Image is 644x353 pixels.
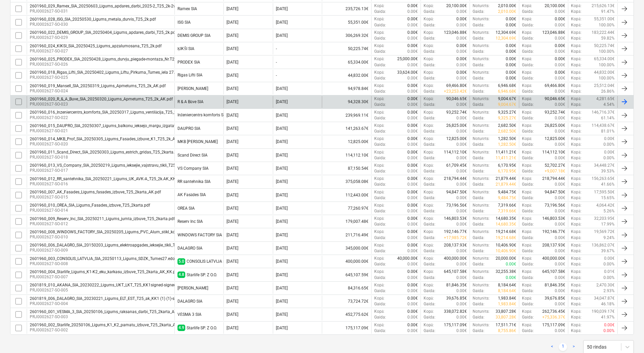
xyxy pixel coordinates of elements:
p: 93,252.74€ [545,110,565,115]
p: Kopā : [571,89,581,94]
p: 0.00€ [456,75,467,81]
p: Gaida : [473,89,484,94]
div: ISG SIA [177,20,191,25]
p: Kopā : [374,136,384,142]
div: - [276,73,277,78]
p: Noturēts : [473,110,489,115]
p: Kopā : [374,56,384,62]
p: Gaida : [522,9,534,15]
p: Kopā : [374,16,384,22]
p: Kopā : [424,30,434,36]
div: 112,443.00€ [322,189,371,201]
p: Noturēts : [473,123,489,128]
p: Gaida : [374,22,386,28]
p: 0.00€ [456,36,467,41]
p: 0.00€ [407,3,418,9]
div: 2601960_029_Ramex_SIA_20250603_Ligums_apdares_darbi_2025-2_T25_2k-2vers.pdf [30,4,188,8]
p: Gaida : [522,62,534,68]
p: PRJ0002627-SO-024 [30,88,166,94]
p: Gaida : [424,89,435,94]
div: 179,007.48€ [322,216,371,227]
p: Gaida : [522,102,534,108]
p: 123,046.88€ [444,30,467,36]
div: [DATE] [276,6,288,11]
div: 2601960_018_Rigas_Lifti_SIA_20250402_Ligums_Liftu_Pirkuma_Tumes_iela 27.pdf [30,70,181,75]
p: 0.00€ [407,136,418,142]
div: [DATE] [276,126,288,131]
p: Gaida : [522,49,534,54]
div: 114,112.10€ [322,149,371,161]
div: 645,107.59€ [322,269,371,280]
p: Kopā : [424,123,434,128]
p: 0.00€ [407,115,418,121]
p: 2,010.00€ [498,3,516,9]
p: Gaida : [424,9,435,15]
p: 0.00€ [555,49,565,54]
div: 175,117.09€ [322,322,371,334]
div: - [276,60,277,65]
div: DEMIS GROUP SIA [177,33,211,38]
div: Mansell SIA [177,86,208,91]
p: 0.00€ [555,36,565,41]
p: Noturēts : [473,136,489,142]
p: 0.00€ [506,16,516,22]
div: 73,724.72€ [322,296,371,307]
p: 0.00€ [506,43,516,49]
p: Gaida : [522,128,534,134]
div: [DATE] [226,86,238,91]
p: + 23,253.42€ [444,89,467,94]
div: Inženiercentrs komforts SIA [177,113,227,118]
p: Gaida : [374,102,386,108]
p: 0.00€ [407,96,418,102]
p: Noturēts : [473,3,489,9]
p: Kopā : [424,43,434,49]
p: 1,282.50€ [498,142,516,147]
p: PRJ0002627-SO-031 [30,8,188,14]
p: Gaida : [374,49,386,54]
p: Kopā : [571,75,581,81]
p: 0.00€ [604,136,615,142]
p: 59.82% [601,36,615,41]
p: Noturēts : [473,96,489,102]
p: Kopā : [571,62,581,68]
p: 0.00€ [407,128,418,134]
p: PRJ0002627-SO-027 [30,48,162,54]
p: Gaida : [374,89,386,94]
p: PRJ0002627-SO-021 [30,128,210,134]
p: Kopā : [571,56,581,62]
p: 33,624.00€ [397,70,418,75]
p: 90,046.65€ [545,96,565,102]
p: Kopā : [374,123,384,128]
p: 0.00€ [407,43,418,49]
div: DAUPRO SIA [177,126,200,131]
p: Gaida : [473,75,484,81]
p: 12,825.00€ [446,136,467,142]
p: 0.00€ [407,110,418,115]
p: 9,325.27€ [498,115,516,121]
div: 84,316.65€ [322,282,371,294]
p: 90,046.65€ [446,96,467,102]
p: 2,682.50€ [498,128,516,134]
div: 2601960_015_DAUPRO_SIA_20250307_Ligums_balkonu_ieksejo_margu_izgatavos_T25_2karta.pdf [30,123,210,128]
p: 65,334.00€ [594,56,615,62]
p: Kopā : [571,136,581,142]
p: 0.00€ [407,62,418,68]
p: Kopā : [522,56,532,62]
div: - [276,46,277,51]
p: Kopā : [522,110,532,115]
p: 0.00€ [407,9,418,15]
p: Kopā : [571,102,581,108]
p: 0.00€ [555,115,565,121]
p: 4,281.65€ [596,96,615,102]
p: Kopā : [424,16,434,22]
div: 94,978.84€ [322,83,371,94]
p: Kopā : [571,123,581,128]
p: PRJ0002627-SO-020 [30,141,185,147]
p: 69,466.80€ [545,83,565,89]
p: Kopā : [571,22,581,28]
p: Noturēts : [473,30,489,36]
p: Gaida : [424,62,435,68]
p: 0.00€ [407,102,418,108]
p: 50,225.74€ [594,43,615,49]
div: PRODEX SIA [177,60,200,65]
